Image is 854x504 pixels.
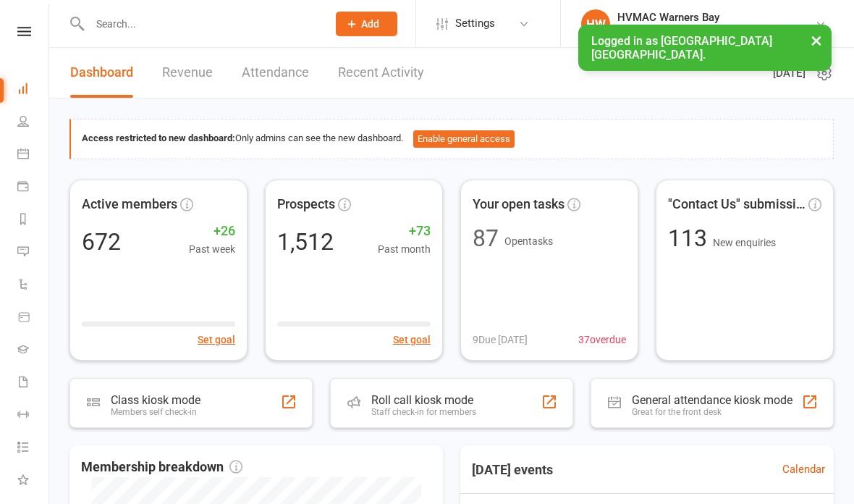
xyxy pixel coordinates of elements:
[17,74,50,106] a: Dashboard
[803,25,829,56] button: ×
[668,224,713,252] span: 113
[198,332,235,348] button: Set goal
[17,302,50,335] a: Product Sales
[473,332,528,348] span: 9 Due [DATE]
[713,237,776,248] span: New enquiries
[82,194,177,215] span: Active members
[578,332,626,348] span: 37 overdue
[17,106,50,139] a: People
[17,204,50,237] a: Reports
[17,465,50,497] a: What's New
[111,393,200,407] div: Class kiosk mode
[632,407,792,417] div: Great for the front desk
[82,133,235,143] strong: Access restricted to new dashboard:
[473,194,565,215] span: Your open tasks
[189,221,235,242] span: +26
[378,241,431,257] span: Past month
[82,130,822,148] div: Only admins can see the new dashboard.
[632,393,792,407] div: General attendance kiosk mode
[473,227,499,250] div: 87
[17,139,50,172] a: Calendar
[378,221,431,242] span: +73
[413,130,515,148] button: Enable general access
[361,18,379,30] span: Add
[277,230,334,253] div: 1,512
[504,235,553,247] span: Open tasks
[455,7,495,40] span: Settings
[581,9,610,38] div: HW
[277,194,335,215] span: Prospects
[336,12,397,36] button: Add
[460,457,565,483] h3: [DATE] events
[17,172,50,204] a: Payments
[371,407,476,417] div: Staff check-in for members
[82,230,121,253] div: 672
[371,393,476,407] div: Roll call kiosk mode
[668,194,806,215] span: "Contact Us" submissions
[617,11,815,24] div: HVMAC Warners Bay
[111,407,200,417] div: Members self check-in
[85,14,317,34] input: Search...
[782,461,825,478] a: Calendar
[591,34,772,62] span: Logged in as [GEOGRAPHIC_DATA] [GEOGRAPHIC_DATA].
[189,241,235,257] span: Past week
[617,24,815,37] div: [GEOGRAPHIC_DATA] [GEOGRAPHIC_DATA]
[81,457,242,478] span: Membership breakdown
[393,332,431,348] button: Set goal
